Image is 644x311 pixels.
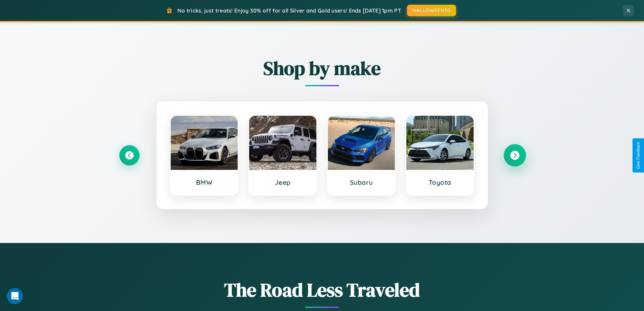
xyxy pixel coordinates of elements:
div: Give Feedback [636,142,641,169]
h2: Shop by make [119,55,525,81]
button: HALLOWEEN30 [407,5,456,16]
span: No tricks, just treats! Enjoy 30% off for all Silver and Gold users! Ends [DATE] 1pm PT. [177,7,402,14]
h3: Toyota [413,178,467,186]
h3: Subaru [335,178,388,186]
h3: BMW [177,178,231,186]
h1: The Road Less Traveled [119,277,525,303]
h3: Jeep [256,178,310,186]
iframe: Intercom live chat [7,288,23,304]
